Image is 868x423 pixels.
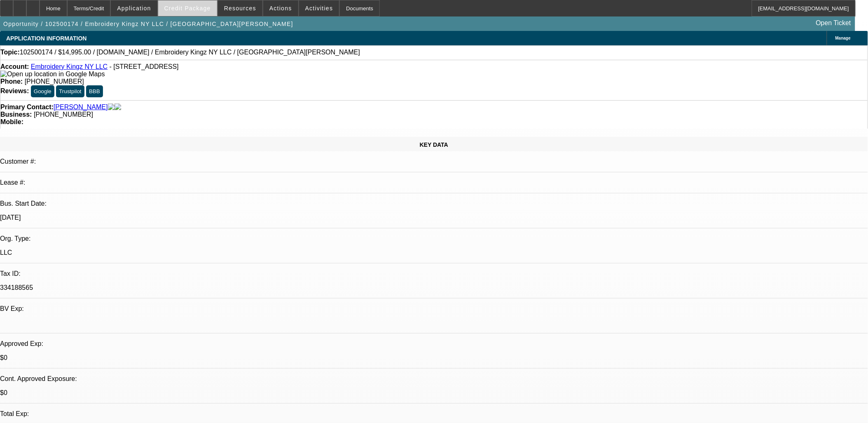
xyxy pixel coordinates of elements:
img: facebook-icon.png [108,103,115,111]
button: Activities [299,0,339,16]
span: APPLICATION INFORMATION [6,35,87,42]
span: 102500174 / $14,995.00 / [DOMAIN_NAME] / Embroidery Kingz NY LLC / [GEOGRAPHIC_DATA][PERSON_NAME] [20,49,360,56]
strong: Reviews: [0,87,29,94]
span: Credit Package [164,5,211,12]
button: Application [111,0,157,16]
button: Credit Package [158,0,217,16]
span: Activities [305,5,333,12]
span: [PHONE_NUMBER] [34,111,93,118]
a: View Google Maps [0,70,105,78]
span: Application [117,5,151,12]
a: Open Ticket [813,16,854,30]
span: Resources [224,5,256,12]
a: Embroidery Kingz NY LLC [31,63,108,70]
a: [PERSON_NAME] [54,103,108,111]
button: Actions [263,0,298,16]
span: Manage [835,36,851,40]
span: Opportunity / 102500174 / Embroidery Kingz NY LLC / [GEOGRAPHIC_DATA][PERSON_NAME] [3,21,293,27]
button: Trustpilot [56,85,84,97]
img: linkedin-icon.png [115,103,121,111]
strong: Business: [0,111,32,118]
span: Actions [269,5,292,12]
span: KEY DATA [420,141,448,148]
button: Google [31,85,54,97]
span: [PHONE_NUMBER] [25,78,84,85]
strong: Mobile: [0,118,23,125]
button: Resources [218,0,262,16]
span: - [STREET_ADDRESS] [110,63,179,70]
strong: Account: [0,63,29,70]
strong: Primary Contact: [0,103,54,111]
strong: Phone: [0,78,23,85]
img: Open up location in Google Maps [0,70,105,78]
button: BBB [86,85,103,97]
strong: Topic: [0,49,20,56]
